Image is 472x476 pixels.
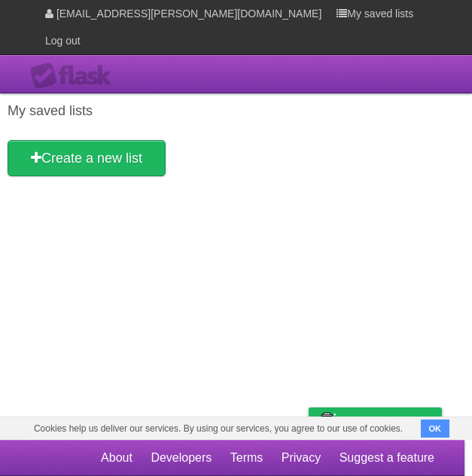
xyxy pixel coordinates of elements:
[8,140,166,176] a: Create a new list
[309,407,442,435] a: Buy me a coffee
[19,417,418,440] span: Cookies help us deliver our services. By using our services, you agree to our use of cookies.
[421,420,450,438] button: OK
[340,444,434,472] a: Suggest a feature
[340,408,434,435] span: Buy me a coffee
[230,444,263,472] a: Terms
[30,63,120,90] div: Flask
[45,27,81,54] a: Log out
[282,444,321,472] a: Privacy
[151,444,212,472] a: Developers
[8,101,464,121] h1: My saved lists
[316,408,336,434] img: Buy me a coffee
[101,444,132,472] a: About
